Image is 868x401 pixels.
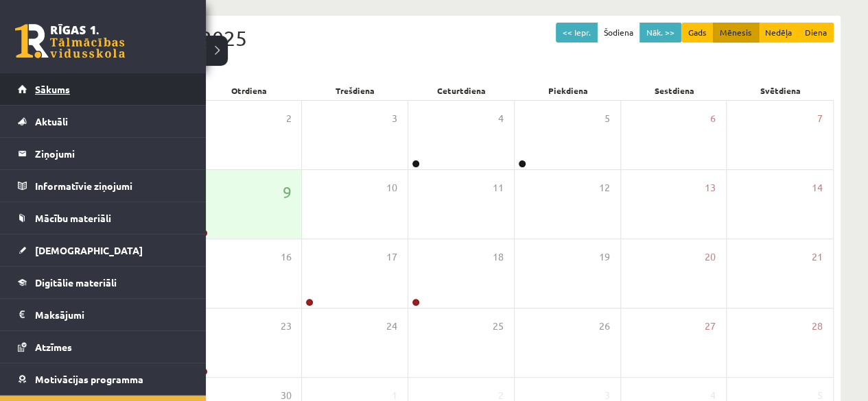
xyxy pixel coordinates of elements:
span: [DEMOGRAPHIC_DATA] [35,244,143,256]
span: 21 [812,250,823,265]
a: Aktuāli [18,106,189,137]
span: Motivācijas programma [35,373,143,385]
a: Ziņojumi [18,138,189,169]
button: << Iepr. [556,23,598,42]
span: 14 [812,180,823,195]
div: Piekdiena [515,81,621,100]
a: Atzīmes [18,331,189,363]
span: 27 [705,319,716,334]
a: Mācību materiāli [18,202,189,234]
span: 25 [493,319,504,334]
div: Sestdiena [621,81,727,100]
span: Sākums [35,83,70,95]
a: Rīgas 1. Tālmācības vidusskola [15,24,125,58]
a: [DEMOGRAPHIC_DATA] [18,234,189,266]
span: 6 [710,111,716,126]
button: Šodiena [597,23,640,42]
span: 24 [386,319,397,334]
span: 16 [280,250,291,265]
span: Atzīmes [35,341,72,353]
span: 7 [817,111,823,126]
a: Sākums [18,73,189,105]
span: 10 [386,180,397,195]
span: 18 [493,250,504,265]
div: Svētdiena [727,81,834,100]
span: 17 [386,250,397,265]
a: Maksājumi [18,299,189,330]
div: Otrdiena [196,81,302,100]
span: Mācību materiāli [35,212,111,224]
span: 26 [599,319,610,334]
div: Trešdiena [302,81,408,100]
a: Informatīvie ziņojumi [18,170,189,202]
span: 2 [285,111,291,126]
span: 12 [599,180,610,195]
legend: Ziņojumi [35,138,189,169]
span: 11 [493,180,504,195]
span: 23 [280,319,291,334]
button: Mēnesis [713,23,759,42]
span: 3 [392,111,397,126]
button: Diena [798,23,834,42]
button: Nāk. >> [640,23,681,42]
span: 20 [705,250,716,265]
div: Septembris 2025 [89,23,834,53]
button: Nedēļa [758,23,799,42]
span: Aktuāli [35,115,68,127]
span: 28 [812,319,823,334]
legend: Maksājumi [35,299,189,330]
span: 5 [605,111,610,126]
span: 4 [498,111,504,126]
button: Gads [681,23,714,42]
span: 19 [599,250,610,265]
span: Digitālie materiāli [35,276,117,289]
span: 13 [705,180,716,195]
legend: Informatīvie ziņojumi [35,170,189,202]
div: Ceturtdiena [408,81,515,100]
a: Digitālie materiāli [18,267,189,298]
span: 9 [282,180,291,204]
a: Motivācijas programma [18,363,189,395]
